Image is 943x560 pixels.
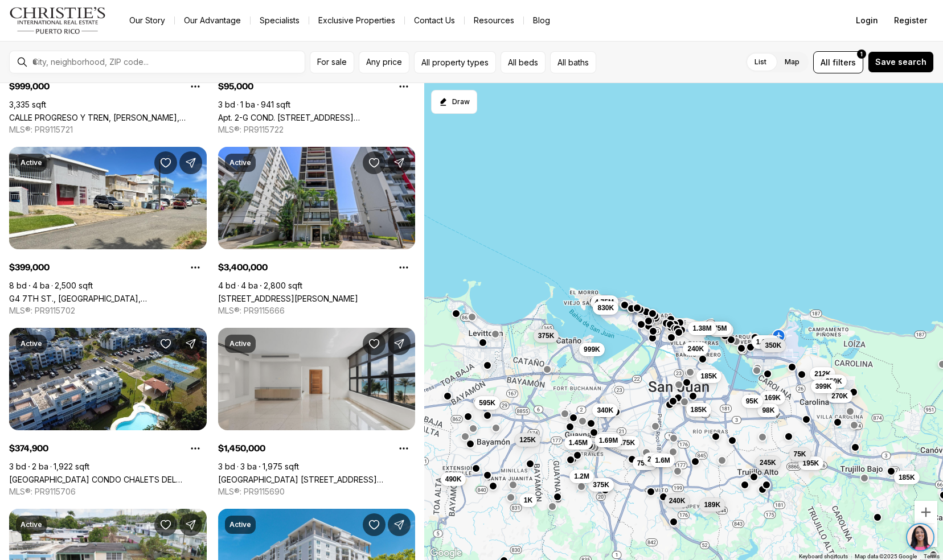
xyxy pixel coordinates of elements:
[757,403,779,417] button: 98K
[827,389,852,402] button: 270K
[793,450,806,459] span: 75K
[898,473,915,482] span: 185K
[687,344,704,353] span: 240K
[154,151,177,174] button: Save Property: G4 7TH ST., CASTELLANA GARDENS DEV.
[762,405,774,414] span: 98K
[218,294,358,303] a: 1307 AVENIDA AVE #PH, SAN JUAN PR, 00907
[593,480,609,489] span: 375K
[218,475,416,484] a: Park Terrace 1501 ASHFORD AVE #4A, SAN JUAN PR, 00911
[388,332,411,355] button: Share Property
[692,324,711,333] span: 1.38M
[431,90,477,114] button: Start drawing
[523,496,532,505] span: 1K
[229,339,251,348] p: Active
[849,9,885,32] button: Login
[833,56,856,68] span: filters
[688,322,716,335] button: 1.38M
[915,501,937,524] button: Zoom in
[704,500,720,509] span: 189K
[309,13,404,28] a: Exclusive Properties
[590,295,618,308] button: 4.75M
[392,437,415,460] button: Property options
[154,513,177,536] button: Save Property: 828 GUADALUPE
[894,16,927,25] span: Register
[893,471,919,484] button: 185K
[596,432,620,446] button: 2.4M
[184,75,207,98] button: Property options
[175,13,250,28] a: Our Advantage
[856,16,878,25] span: Login
[184,256,207,279] button: Property options
[810,367,835,380] button: 212K
[741,394,762,407] button: 95K
[764,393,781,402] span: 169K
[776,52,809,72] label: Map
[7,7,33,33] img: be3d4b55-7850-4bcb-9297-a2f9cd376e78.png
[700,372,717,381] span: 185K
[875,57,926,67] span: Save search
[618,438,635,447] span: 175K
[440,472,466,486] button: 490K
[218,113,416,122] a: Apt. 2-G COND. VILLA OLIMPICA #2G, SAN JUAN PR, 00924
[643,452,671,466] button: 2.75M
[814,369,831,378] span: 212K
[709,323,733,337] button: 1.2M
[594,433,622,447] button: 1.69M
[593,300,618,314] button: 830K
[821,374,847,388] button: 250K
[479,398,495,407] span: 595K
[597,405,613,414] span: 340K
[474,396,500,410] button: 595K
[755,455,781,469] button: 245K
[569,470,594,483] button: 1.2M
[9,475,207,484] a: Ave Parque de los Ninos CONDO CHALETS DEL PARQUE #4 B 6, GUAYNABO PR, 00969
[810,380,836,393] button: 399K
[887,9,934,32] button: Register
[813,51,863,73] button: Allfilters1
[465,13,523,28] a: Resources
[363,332,386,355] button: Save Property: Park Terrace 1501 ASHFORD AVE #4A
[594,297,613,306] span: 4.75M
[584,344,600,353] span: 999K
[703,321,731,335] button: 6.75M
[519,435,536,444] span: 125K
[515,433,540,446] button: 125K
[533,329,559,343] button: 375K
[9,7,106,34] img: logo
[588,477,614,491] button: 375K
[120,13,174,28] a: Our Story
[445,475,461,484] span: 490K
[179,332,202,355] button: Share Property
[524,13,559,28] a: Blog
[251,13,309,28] a: Specialists
[760,390,785,404] button: 169K
[392,256,415,279] button: Property options
[597,303,614,312] span: 830K
[388,513,411,536] button: Share Property
[789,447,810,461] button: 75K
[868,51,934,73] button: Save search
[826,376,842,385] span: 250K
[637,459,653,468] span: 750K
[592,403,618,417] button: 340K
[751,335,779,348] button: 1.18M
[229,158,251,167] p: Active
[538,331,554,340] span: 375K
[310,51,354,73] button: For sale
[760,339,786,352] button: 350K
[821,56,830,68] span: All
[669,496,685,505] span: 240K
[550,51,596,73] button: All baths
[229,520,251,529] p: Active
[359,51,409,73] button: Any price
[683,342,708,356] button: 240K
[564,436,592,450] button: 1.45M
[363,513,386,536] button: Save Property: 100 CALLE JUAN ANTONIO CORRETJER #501
[388,151,411,174] button: Share Property
[765,341,781,350] span: 350K
[614,436,639,450] button: 175K
[20,158,42,167] p: Active
[745,396,758,405] span: 95K
[20,339,42,348] p: Active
